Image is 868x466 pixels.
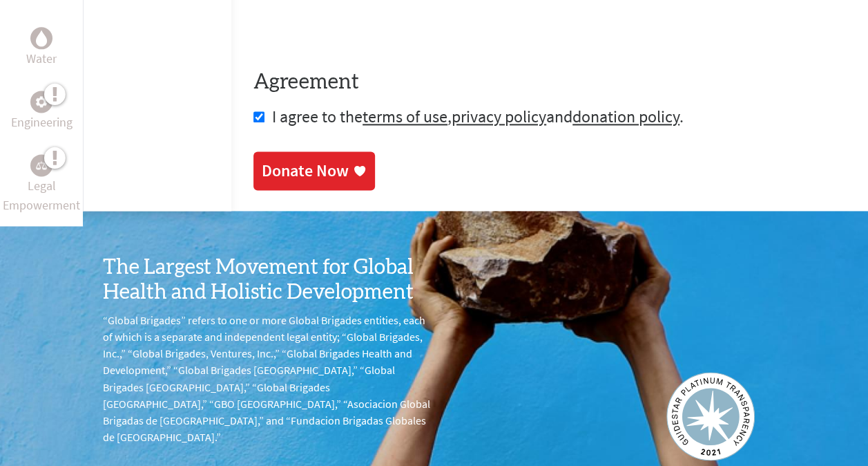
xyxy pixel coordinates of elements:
p: Legal Empowerment [3,176,80,215]
p: “Global Brigades” refers to one or more Global Brigades entities, each of which is a separate and... [103,312,434,445]
div: Donate Now [262,160,349,182]
a: privacy policy [452,106,546,127]
p: Engineering [11,113,73,132]
img: Guidestar 2019 [666,372,755,460]
div: Engineering [30,91,52,113]
a: terms of use [363,106,447,127]
div: Water [30,27,52,49]
a: WaterWater [26,27,57,68]
a: donation policy [572,106,679,127]
span: I agree to the , and . [272,106,684,127]
p: Water [26,49,57,68]
div: Legal Empowerment [30,154,52,176]
h4: Agreement [253,70,846,95]
img: Legal Empowerment [36,161,47,169]
a: Donate Now [253,151,375,190]
a: Legal EmpowermentLegal Empowerment [3,154,80,215]
a: EngineeringEngineering [11,91,73,132]
img: Water [36,30,47,46]
img: Engineering [36,96,47,107]
h3: The Largest Movement for Global Health and Holistic Development [103,255,434,305]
